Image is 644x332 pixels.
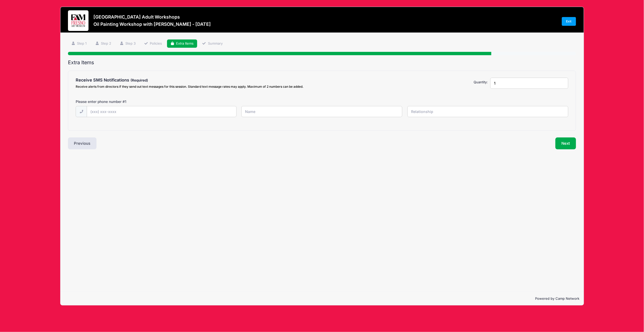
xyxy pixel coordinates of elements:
a: Policies [141,39,166,48]
input: Name [241,106,402,117]
a: Step 2 [92,39,115,48]
p: Powered by Camp Network [65,296,580,301]
h4: Receive SMS Notifications [76,78,319,83]
h3: Oil Painting Workshop with [PERSON_NAME] - [DATE] [93,21,211,27]
input: Quantity [490,78,568,89]
a: Exit [562,17,576,26]
a: Summary [199,39,226,48]
a: Step 3 [116,39,139,48]
a: Step 1 [68,39,90,48]
div: Receive alerts from directors if they send out text messages for this session. Standard text mess... [76,84,319,89]
input: Relationship [407,106,568,117]
h2: Extra Items [68,60,576,66]
a: Extra Items [167,39,197,48]
span: 1 [125,100,126,104]
label: Please enter phone number # [76,99,126,104]
button: Next [555,137,576,149]
button: Previous [68,137,97,149]
input: (xxx) xxx-xxxx [87,106,237,117]
h3: [GEOGRAPHIC_DATA] Adult Workshops [93,14,211,20]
